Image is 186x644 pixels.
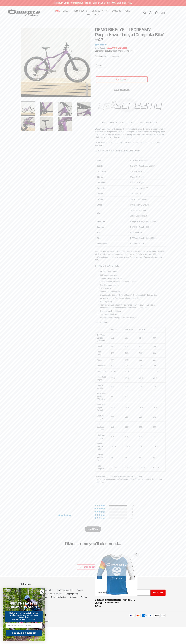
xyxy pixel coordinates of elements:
b: Chainring [97,170,106,173]
span: 424 [111,436,114,438]
span: ISCG 05 tabs [100,287,111,289]
span: On Sale! [118,46,127,50]
img: Load image into Gallery viewer, DEMO BIKE: YELLI SCREAMY - Purple Haze - Large (Complete Bike) #43 [39,117,54,131]
a: Demos [77,589,83,591]
span: Tapered Headtube (44x56) [100,277,122,279]
a: Payment & Financing Options [37,593,62,595]
button: Close dialog [39,589,44,594]
b: Seat Clamp [97,243,107,245]
span: 450 [125,345,128,347]
span: 709 [125,365,128,367]
span: SALE [55,10,60,12]
a: Shipping [95,55,102,57]
a: CBF™ Suspension [57,589,73,591]
b: Brakes [97,193,103,195]
div: calculated at checkout. [95,55,166,58]
span: 630 [111,359,114,361]
div: 100% (13) reviews with 5 star rating [95,505,105,506]
a: [PERSON_NAME] Heritage Freeride MTB Jersey 3/4 Sleeve - Blue $49.99 Open Dialog Canfield Heritage... [95,553,138,608]
p: Maxxis Minion DHF 2.5 [130,209,166,212]
p: Maxxis Dissector 2.4 [130,215,166,217]
img: Load image into Gallery viewer, DEMO BIKE: YELLI SCREAMY - Purple Haze - Large (Complete Bike) #43 [21,117,35,131]
span: Stealth dropper routing [100,284,119,286]
em: *Geo based on 541mm axle to crown fork, 130mm travel [95,475,142,478]
span: Reach [97,345,102,347]
span: 1,154 [111,370,116,372]
b: Seatpost [97,220,105,222]
span: Seat Tube Length [97,415,106,420]
span: 76.4 [111,406,115,409]
span: [PERSON_NAME] AM 160mm [130,165,155,167]
span: 5'2"-5'7" [111,466,118,468]
span: Recommended fork length: 120mm - 140mm [100,281,137,283]
span: 5'5"-5'11" [125,466,133,468]
span: Front Center [97,351,103,356]
span: 29" WHEELS // HARDTAIL // 130MM FRONT [101,121,159,124]
td: SDG [PERSON_NAME] 170mm [128,219,168,224]
span: MEDIUM [125,328,133,331]
h1: Other items you'll also need... [21,541,166,546]
span: 76.4 [153,406,157,409]
img: Load image into Gallery viewer, DEMO BIKE: YELLI SCREAMY - Purple Haze - Large (Complete Bike) #43 [21,102,35,116]
span: 677 [111,365,114,367]
span: Brake mount: PM 160mm [100,310,121,312]
a: Learn more about payment and financing options [95,50,135,52]
button: BIKES [62,9,72,13]
span: 76.4 [125,406,129,409]
span: Add to cart [116,78,127,80]
span: 65.5 [111,377,115,379]
span: 424 [153,436,156,438]
span: 420 [125,416,128,418]
span: Be the first to find out about new product drops and get exclusive insider deals. [9,612,39,618]
li: Rear Tire Clearance: [100,304,166,309]
span: Boost Spacing [100,301,112,303]
b: Cassette [97,187,105,189]
h1: DEMO BIKE: YELLI SCREAMY - Purple Haze - Large (Complete Bike) #43 [95,27,166,42]
span: 571 [111,337,114,339]
b: Wheels [97,204,104,206]
span: Seat Tube Angle (Effective) [97,392,106,400]
b: FRAME FEATURES [95,264,119,267]
span: 490 [153,416,156,418]
span: 624 [139,337,142,339]
span: 475 [139,345,142,347]
b: Tires [97,212,101,214]
span: Oval 32T [130,170,150,173]
span: *And get $10 off your first order* [12,619,36,620]
span: XL [153,328,156,331]
label: Quantity [96,64,121,67]
img: Canfield Bikes [7,9,41,17]
em: ***Recommendation only. Sizing depends on body type, personal preference and riding style. [95,478,162,483]
b: Cranks [97,165,103,167]
span: Absolute Black [130,170,142,173]
span: Bottom Bracket Height [97,443,103,450]
div: (13) [131,505,134,506]
span: 746 [139,365,142,367]
span: 5.00 stars [95,44,107,46]
span: 316.5 [125,445,130,447]
a: Powered by Shopify [35,620,49,622]
a: Careers [70,596,77,598]
b: Fork [97,159,101,161]
span: GET THE LATEST [10,601,38,606]
s: $4,399.99 [95,47,105,49]
span: Do whatever you want on the Yelli Screamy, just don’t tell it that it’s a short-travel 29er hardt... [95,142,161,146]
span: SAVE 30% OFF MSRP ON THIS DEMO BIKE BUILD [95,150,140,152]
img: Load image into Gallery viewer, DEMO BIKE: YELLI SCREAMY - Purple Haze - Large (Complete Bike) #43 [39,102,54,116]
span: Bottom Bracket Drop [97,454,103,461]
b: Saddles [97,226,104,228]
p: Slice and dice singletrack. Rail pump tracks and jump lines. Load it with frame bags and get lost... [95,128,166,139]
em: This is a like-new demo bike that has been to one event and is in excellent condition. All demo b... [95,250,165,261]
img: Load image into Gallery viewer, DEMO BIKE: YELLI SCREAMY - Purple Haze - Large (Complete Bike) #43 [58,117,72,131]
span: 65.5 [153,377,157,379]
span: 650 [153,337,156,339]
span: 77 [153,395,155,397]
a: More payment options [96,89,148,91]
td: 390 [151,421,165,433]
span: 425 [111,345,114,347]
span: 76.4 [139,406,143,409]
a: SALE [53,9,61,13]
b: We say Yelli, you say Screamy. [95,128,122,130]
span: 316.5 [111,445,116,447]
td: TRP 180mm/160mm [128,197,168,202]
